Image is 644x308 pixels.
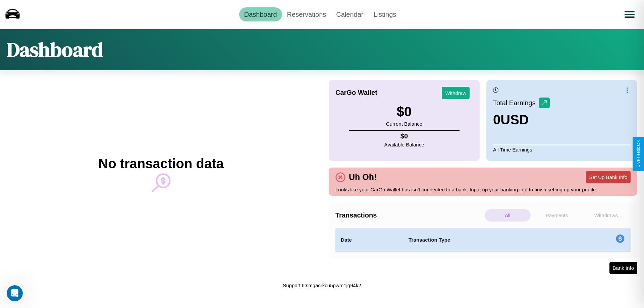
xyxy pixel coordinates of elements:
[331,7,368,21] a: Calendar
[7,285,23,301] iframe: Intercom live chat
[384,140,424,149] p: Available Balance
[345,172,380,182] h4: Uh Oh!
[368,7,401,21] a: Listings
[335,228,631,252] table: simple table
[493,97,539,109] p: Total Earnings
[636,140,641,168] div: Give Feedback
[485,209,531,222] p: All
[409,236,561,244] h4: Transaction Type
[620,5,639,24] button: Open menu
[493,112,550,127] h3: 0 USD
[384,132,424,140] h4: $ 0
[335,211,483,219] h4: Transactions
[239,7,282,21] a: Dashboard
[609,262,637,274] button: Bank Info
[283,281,361,290] p: Support ID: mgacrkcu5pwm1jq94k2
[442,87,470,99] button: Withdraw
[98,156,223,171] h2: No transaction data
[7,36,103,63] h1: Dashboard
[586,171,631,183] button: Set Up Bank Info
[386,104,422,119] h3: $ 0
[335,89,377,97] h4: CarGo Wallet
[386,119,422,128] p: Current Balance
[534,209,580,222] p: Payments
[341,236,398,244] h4: Date
[335,185,631,194] p: Looks like your CarGo Wallet has isn't connected to a bank. Input up your banking info to finish ...
[282,7,331,21] a: Reservations
[493,145,631,154] p: All Time Earnings
[583,209,629,222] p: Withdraws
